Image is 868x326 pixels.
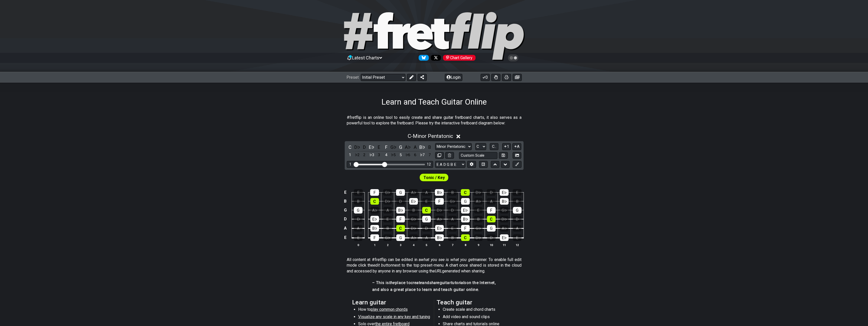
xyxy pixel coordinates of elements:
[435,216,444,222] div: A♭
[383,144,389,151] div: toggle pitch class
[487,216,496,222] div: C
[396,207,405,214] div: B♭
[427,162,431,167] div: 12
[383,198,392,205] div: D♭
[435,207,444,214] div: D♭
[441,55,476,61] a: #fretflip at Pinterest
[396,189,405,196] div: G
[383,234,392,241] div: G♭
[383,225,392,232] div: B
[390,144,397,151] div: toggle pitch class
[409,207,418,214] div: B
[479,161,488,168] button: Toggle horizontal chord view
[487,198,496,205] div: A
[376,144,382,151] div: toggle pitch class
[513,207,522,214] div: G
[429,55,441,61] a: Follow #fretflip at X
[513,216,522,222] div: D
[342,215,348,224] td: D
[513,152,521,159] button: Create Image
[422,216,431,222] div: G
[354,234,362,241] div: E
[448,216,457,222] div: A
[500,216,509,222] div: D♭
[368,152,375,158] div: toggle scale degree
[512,143,521,150] button: A
[346,75,359,80] span: Preset
[481,74,490,81] button: 0
[381,242,394,248] th: 2
[499,152,508,159] button: Store user defined scale
[513,74,522,81] button: Create image
[461,198,470,205] div: G
[448,234,457,241] div: B
[409,189,418,196] div: A♭
[358,314,430,319] span: Visualize any scale in any key and tuning
[500,234,509,241] div: E♭
[352,300,432,305] h2: Learn guitar
[409,234,418,241] div: A♭
[474,207,483,214] div: E
[411,280,422,285] em: create
[358,307,431,314] li: How to
[354,207,362,214] div: G
[396,198,405,205] div: D
[433,242,446,248] th: 6
[422,198,431,205] div: E
[347,257,522,274] p: All content at #fretflip can be edited in a manner. To enable full edit mode click the next to th...
[409,216,418,222] div: G♭
[426,152,433,158] div: toggle scale degree
[408,133,453,139] span: C - Minor Pentatonic
[443,307,515,314] li: Create scale and chord charts
[370,216,379,222] div: E♭
[409,225,418,232] div: D♭
[513,198,522,205] div: B
[422,234,431,241] div: A
[445,74,462,81] button: Login
[423,174,445,181] span: First enable full edit mode to edit
[461,207,470,214] div: E♭
[498,242,511,248] th: 11
[405,152,411,158] div: toggle scale degree
[383,216,392,222] div: E
[389,280,395,285] em: the
[396,225,405,232] div: C
[397,144,404,151] div: toggle pitch class
[502,143,511,150] button: 1
[461,225,470,232] div: F
[397,152,404,158] div: toggle scale degree
[472,242,485,248] th: 9
[354,189,363,196] div: E
[474,189,483,196] div: D♭
[394,242,407,248] th: 3
[448,207,457,214] div: D
[461,216,470,222] div: B♭
[354,152,360,158] div: toggle scale degree
[437,300,516,305] h2: Teach guitar
[381,97,487,107] h1: Learn and Teach Guitar Online
[487,189,496,196] div: D
[513,161,521,168] button: First click edit preset to enable marker editing
[500,207,509,214] div: G♭
[383,189,392,196] div: G♭
[396,234,405,241] div: G
[409,198,418,205] div: E♭
[510,56,516,60] span: Toggle light / dark theme
[342,188,348,197] td: E
[383,207,392,214] div: A
[513,234,522,241] div: E
[511,242,524,248] th: 12
[448,225,457,232] div: E
[501,161,510,168] button: Move down
[459,242,472,248] th: 8
[347,115,522,126] p: #fretflip is an online tool to easily create and share guitar fretboard charts, it also serves as...
[467,161,476,168] button: Edit Tuning
[407,242,420,248] th: 4
[502,74,511,81] button: Print
[354,225,362,232] div: A
[443,55,476,61] div: Chart Gallery
[412,144,418,151] div: toggle pitch class
[435,234,444,241] div: B♭
[500,198,509,205] div: B♭
[370,234,379,241] div: F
